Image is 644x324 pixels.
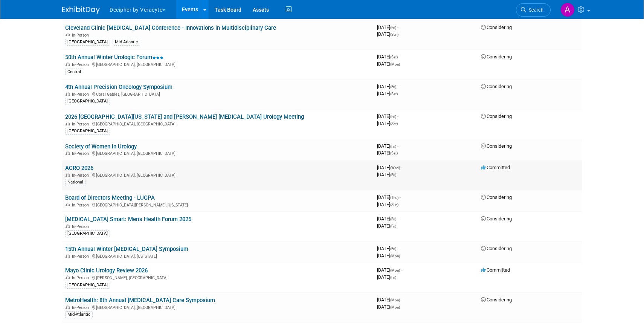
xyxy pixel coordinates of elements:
span: [DATE] [377,84,398,89]
span: (Sat) [390,55,398,59]
span: (Mon) [390,268,400,272]
span: [DATE] [377,223,396,229]
span: (Fri) [390,85,396,89]
span: - [401,165,402,170]
a: Search [516,3,551,17]
a: [MEDICAL_DATA] Smart: Men's Health Forum 2025 [65,216,191,223]
span: [DATE] [377,304,400,310]
div: Coral Gables, [GEOGRAPHIC_DATA] [65,91,371,97]
span: In-Person [72,62,91,67]
span: [DATE] [377,143,398,149]
span: [DATE] [377,297,402,303]
span: Considering [481,24,512,30]
div: [GEOGRAPHIC_DATA], [GEOGRAPHIC_DATA] [65,61,371,67]
img: In-Person Event [66,275,70,279]
span: (Fri) [390,173,396,177]
span: [DATE] [377,253,400,258]
span: - [400,194,401,200]
div: [GEOGRAPHIC_DATA] [65,128,110,134]
span: Considering [481,84,512,89]
img: In-Person Event [66,305,70,309]
a: Mayo Clinic Urology Review 2026 [65,267,148,274]
span: [DATE] [377,274,396,280]
span: In-Person [72,224,91,229]
span: In-Person [72,203,91,208]
span: (Fri) [390,217,396,221]
img: In-Person Event [66,224,70,228]
span: (Fri) [390,26,396,30]
span: - [397,216,398,222]
img: In-Person Event [66,122,70,125]
span: In-Person [72,173,91,178]
span: [DATE] [377,216,398,222]
span: Considering [481,113,512,119]
a: Board of Directors Meeting - LUGPA [65,194,155,201]
img: In-Person Event [66,151,70,155]
div: [GEOGRAPHIC_DATA] [65,98,110,105]
span: (Sat) [390,92,398,96]
img: In-Person Event [66,33,70,37]
span: (Mon) [390,305,400,309]
div: [PERSON_NAME], [GEOGRAPHIC_DATA] [65,274,371,280]
div: [GEOGRAPHIC_DATA], [GEOGRAPHIC_DATA] [65,172,371,178]
span: In-Person [72,275,91,280]
span: [DATE] [377,121,398,126]
a: Cleveland Clinic [MEDICAL_DATA] Conference - Innovations in Multidisciplinary Care [65,24,276,31]
span: [DATE] [377,165,402,170]
div: Mid-Atlantic [65,311,93,318]
span: (Thu) [390,196,398,200]
span: [DATE] [377,246,398,251]
span: - [401,267,402,273]
span: In-Person [72,254,91,259]
a: MetroHealth: 8th Annual [MEDICAL_DATA] Care Symposium [65,297,215,304]
div: [GEOGRAPHIC_DATA] [65,39,110,46]
span: In-Person [72,33,91,38]
span: - [399,54,400,60]
span: Committed [481,165,510,170]
span: (Fri) [390,115,396,119]
span: In-Person [72,122,91,127]
img: In-Person Event [66,173,70,177]
img: In-Person Event [66,62,70,66]
span: (Fri) [390,247,396,251]
span: [DATE] [377,91,398,96]
div: [GEOGRAPHIC_DATA], [GEOGRAPHIC_DATA] [65,304,371,310]
span: (Fri) [390,224,396,228]
div: [GEOGRAPHIC_DATA], [GEOGRAPHIC_DATA] [65,150,371,156]
a: 15th Annual Winter [MEDICAL_DATA] Symposium [65,246,188,252]
span: Considering [481,297,512,303]
span: Considering [481,54,512,60]
div: [GEOGRAPHIC_DATA] [65,230,110,237]
img: Amy Wahba [560,3,575,17]
span: Considering [481,216,512,222]
span: (Sun) [390,203,398,207]
img: In-Person Event [66,254,70,258]
span: - [397,143,398,149]
span: (Mon) [390,62,400,66]
span: In-Person [72,151,91,156]
span: Considering [481,143,512,149]
span: (Sun) [390,32,398,37]
span: - [397,84,398,89]
img: In-Person Event [66,203,70,206]
span: - [397,113,398,119]
span: [DATE] [377,24,398,30]
a: 2026 [GEOGRAPHIC_DATA][US_STATE] and [PERSON_NAME] [MEDICAL_DATA] Urology Meeting [65,113,304,120]
div: [GEOGRAPHIC_DATA] [65,282,110,289]
span: [DATE] [377,150,398,156]
span: (Mon) [390,254,400,258]
span: [DATE] [377,172,396,177]
span: (Fri) [390,144,396,148]
span: - [397,246,398,251]
span: (Sat) [390,122,398,126]
span: In-Person [72,92,91,97]
span: Considering [481,194,512,200]
span: Committed [481,267,510,273]
a: 4th Annual Precision Oncology Symposium [65,84,172,90]
img: In-Person Event [66,92,70,96]
a: Society of Women in Urology [65,143,137,150]
span: Considering [481,246,512,251]
span: [DATE] [377,31,398,37]
span: [DATE] [377,194,401,200]
span: Search [526,7,543,13]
